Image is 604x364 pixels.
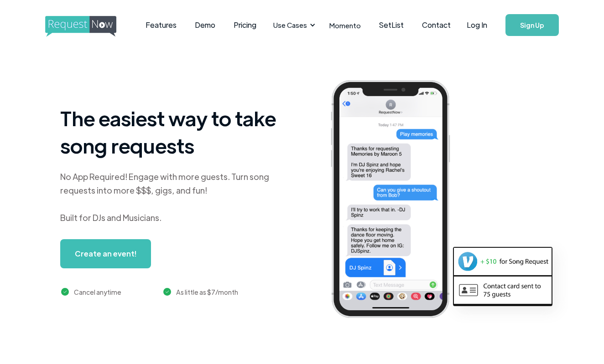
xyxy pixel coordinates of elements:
[61,288,69,296] img: green checkmark
[505,14,559,36] a: Sign Up
[45,16,114,34] a: home
[413,11,460,39] a: Contact
[268,11,318,39] div: Use Cases
[454,277,552,304] img: contact card example
[186,11,224,39] a: Demo
[163,288,171,296] img: green checkmark
[74,287,121,297] div: Cancel anytime
[45,16,133,37] img: requestnow logo
[458,9,496,41] a: Log In
[60,239,151,268] a: Create an event!
[320,74,474,328] img: iphone screenshot
[176,287,238,297] div: As little as $7/month
[454,248,552,275] img: venmo screenshot
[320,12,370,39] a: Momento
[60,170,287,225] div: No App Required! Engage with more guests. Turn song requests into more $$$, gigs, and fun! Built ...
[370,11,413,39] a: SetList
[224,11,266,39] a: Pricing
[273,20,307,30] div: Use Cases
[136,11,186,39] a: Features
[60,104,287,159] h1: The easiest way to take song requests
